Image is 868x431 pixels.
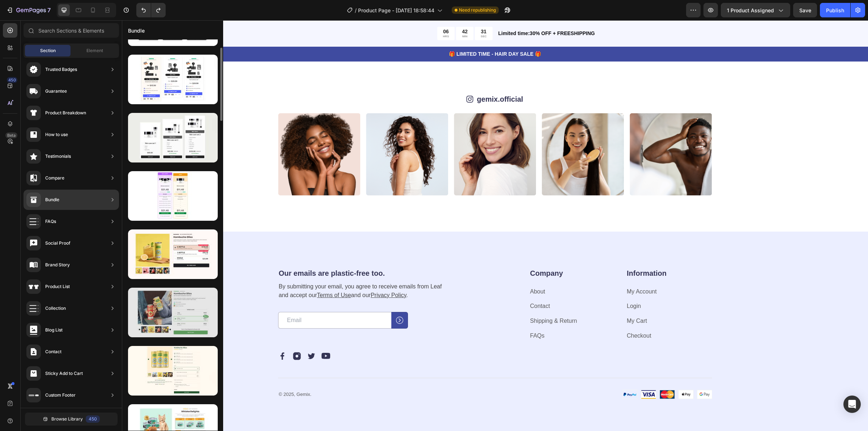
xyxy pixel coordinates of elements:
span: Section [40,47,56,54]
a: Login [505,283,519,289]
img: gempages_577013383648248358-747c8ec0-9128-4f15-9f3a-6ac6949ff849.png [332,93,414,175]
img: Alt Image [200,331,208,340]
a: Shipping & Return [408,297,455,304]
img: gempages_577013383648248358-84bf3b9f-a29b-4a4e-ac1a-ad74369cab44.png [156,93,238,175]
div: Undo/Redo [136,3,166,17]
h2: Our emails are plastic-free too. [156,248,332,258]
input: Search Sections & Elements [24,23,119,38]
div: How to use [45,131,68,138]
img: Alt Image [171,331,179,340]
div: Brand Story [45,261,70,269]
div: Publish [826,7,844,14]
a: FAQs [408,312,423,318]
p: By submitting your email, you agree to receive emails from Leaf and accept our and our . [157,262,331,279]
a: Privacy Policy [249,272,284,278]
div: Sticky Add to Cart [45,370,83,377]
button: 1 product assigned [721,3,790,17]
div: Collection [45,305,66,312]
div: Social Proof [45,240,71,247]
span: 1 product assigned [727,7,774,14]
div: Open Intercom Messenger [843,396,861,413]
span: Need republishing [459,7,496,13]
button: 7 [3,3,54,17]
div: Custom Footer [45,392,76,399]
p: 7 [47,6,51,14]
div: FAQs [45,218,56,225]
img: Alt Image [500,369,590,379]
div: Product Breakdown [45,109,86,117]
button: Browse Library450 [25,413,118,426]
div: Guarantee [45,88,67,95]
a: gemix.official [355,75,401,83]
img: gempages_577013383648248358-0d42b7c2-0e03-4198-9c96-980e898aee6a.png [244,93,326,175]
div: Beta [5,132,17,138]
a: About [408,268,424,274]
a: My Account [505,268,535,274]
div: Contact [45,348,61,355]
img: gempages_577013383648248358-61a8a616-704b-42d3-b174-c56478703f2e.png [508,93,590,175]
div: Bundle [45,196,59,203]
input: Email [156,292,269,308]
div: Product List [45,283,70,290]
span: / [355,7,357,14]
iframe: Design area [122,20,868,431]
a: Checkout [505,312,529,318]
div: 450 [7,77,17,83]
p: Information [505,248,590,258]
div: Trusted Badges [45,66,77,73]
p: © 2025, Gemix. [157,371,367,378]
div: Compare [45,174,64,182]
img: Alt Image [156,331,165,340]
img: Alt Image [185,331,194,340]
span: Element [86,47,103,54]
button: Publish [820,3,850,17]
a: My Cart [505,297,525,304]
span: Save [799,7,811,13]
img: gempages_577013383648248358-5c204d98-226c-4981-87c0-b367024d7bb0.png [420,93,502,175]
span: Product Page - [DATE] 18:58:44 [358,7,434,14]
p: Company [408,248,493,258]
button: Save [793,3,817,17]
div: Blog List [45,326,63,334]
div: 450 [86,415,100,423]
div: Testimonials [45,153,71,160]
a: Contact [408,283,428,289]
span: Browse Library [51,416,83,422]
a: Terms of Use [195,272,229,278]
